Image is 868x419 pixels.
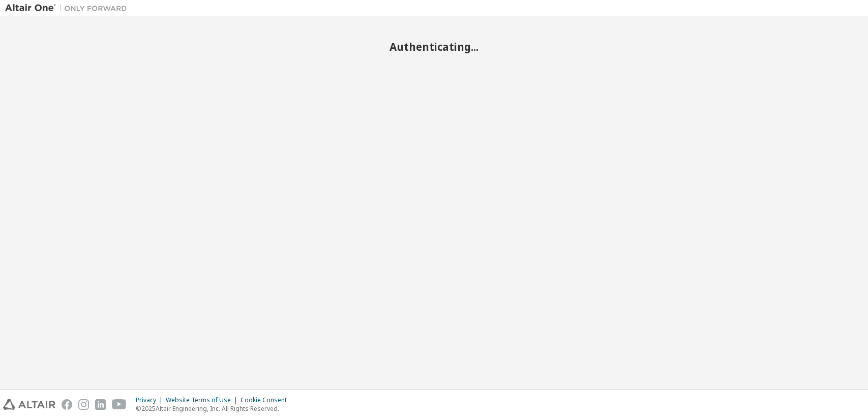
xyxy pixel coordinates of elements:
[3,399,55,410] img: altair_logo.svg
[166,396,241,404] div: Website Terms of Use
[62,399,72,410] img: facebook.svg
[78,399,89,410] img: instagram.svg
[95,399,106,410] img: linkedin.svg
[136,396,166,404] div: Privacy
[5,3,132,13] img: Altair One
[241,396,293,404] div: Cookie Consent
[5,40,863,53] h2: Authenticating...
[136,404,293,413] p: © 2025 Altair Engineering, Inc. All Rights Reserved.
[112,399,127,410] img: youtube.svg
